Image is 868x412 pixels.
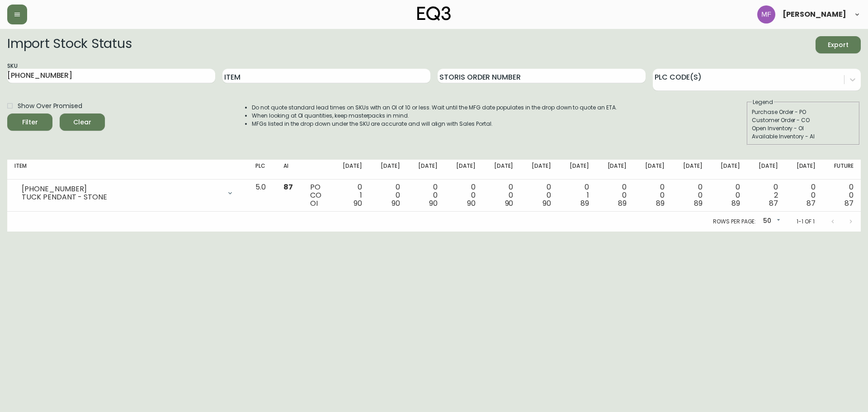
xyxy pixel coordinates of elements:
div: [PHONE_NUMBER]TUCK PENDANT - STONE [14,183,241,203]
h2: Import Stock Status [7,36,132,53]
button: Export [816,36,861,53]
th: [DATE] [558,160,596,180]
span: 90 [392,198,400,208]
th: [DATE] [331,160,369,180]
th: [DATE] [785,160,823,180]
div: 0 0 [717,183,741,208]
span: 87 [844,198,854,208]
span: 90 [467,198,476,208]
div: PO CO [310,183,325,208]
div: 0 0 [641,183,665,208]
span: 90 [429,198,438,208]
button: Clear [60,114,105,131]
li: MFGs listed in the drop down under the SKU are accurate and will align with Sales Portal. [252,120,617,128]
button: Filter [7,114,52,131]
th: [DATE] [369,160,407,180]
th: [DATE] [596,160,634,180]
span: 89 [731,198,740,208]
li: When looking at OI quantities, keep masterpacks in mind. [252,112,617,120]
th: Item [7,160,248,180]
span: 89 [580,198,589,208]
div: 0 0 [490,183,514,208]
th: [DATE] [634,160,672,180]
div: 0 1 [339,183,362,208]
th: AI [276,160,303,180]
div: Filter [22,117,38,128]
span: 87 [283,182,293,192]
div: 0 1 [566,183,589,208]
span: 89 [618,198,627,208]
span: 89 [656,198,665,208]
div: TUCK PENDANT - STONE [22,193,221,201]
div: 0 0 [679,183,703,208]
legend: Legend [752,98,774,106]
th: [DATE] [407,160,445,180]
th: [DATE] [747,160,785,180]
span: 89 [694,198,703,208]
div: 0 0 [415,183,438,208]
span: 87 [769,198,778,208]
span: 90 [542,198,551,208]
div: Customer Order - CO [752,116,855,124]
div: 0 2 [755,183,778,208]
th: [DATE] [483,160,521,180]
div: 50 [759,214,782,229]
div: 0 0 [377,183,400,208]
div: [PHONE_NUMBER] [22,185,221,193]
th: [DATE] [520,160,558,180]
div: 0 0 [793,183,816,208]
div: 0 0 [830,183,854,208]
span: Show Over Promised [18,101,82,111]
td: 5.0 [248,180,276,212]
th: [DATE] [710,160,748,180]
img: 5fd4d8da6c6af95d0810e1fe9eb9239f [757,5,775,24]
div: Available Inventory - AI [752,133,855,141]
th: [DATE] [445,160,483,180]
span: Clear [67,117,98,128]
div: Open Inventory - OI [752,124,855,133]
p: Rows per page: [713,218,756,226]
th: Future [823,160,861,180]
span: 87 [807,198,816,208]
div: 0 0 [604,183,627,208]
span: OI [310,198,318,208]
span: 90 [354,198,362,208]
th: [DATE] [672,160,710,180]
p: 1-1 of 1 [797,218,815,226]
span: 90 [505,198,514,208]
div: 0 0 [452,183,476,208]
div: 0 0 [528,183,551,208]
li: Do not quote standard lead times on SKUs with an OI of 10 or less. Wait until the MFG date popula... [252,104,617,112]
span: [PERSON_NAME] [783,11,846,18]
div: Purchase Order - PO [752,108,855,116]
span: Export [823,39,854,51]
img: logo [417,6,451,21]
th: PLC [248,160,276,180]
